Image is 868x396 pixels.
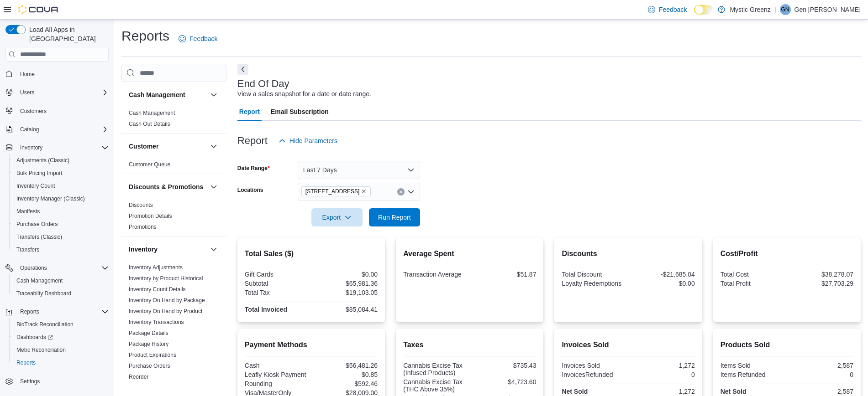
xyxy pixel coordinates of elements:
button: Customers [2,104,112,118]
span: Settings [16,375,109,387]
span: 360 S Green Mount Rd. [301,186,371,196]
span: Transfers [16,246,39,253]
h3: Cash Management [129,90,185,99]
span: Reports [13,357,109,368]
span: BioTrack Reconciliation [16,321,74,328]
div: Cannabis Excise Tax (THC Above 35%) [403,378,468,393]
button: Bulk Pricing Import [9,167,112,180]
span: Operations [16,262,109,273]
button: Remove 360 S Green Mount Rd. from selection in this group [361,189,367,194]
span: Hide Parameters [289,136,337,145]
span: Promotions [129,223,157,231]
button: Reports [2,305,112,318]
span: Purchase Orders [129,362,170,370]
strong: Total Invoiced [245,306,287,313]
span: Inventory Transactions [129,319,184,326]
a: Bulk Pricing Import [13,168,66,179]
a: Metrc Reconciliation [13,345,69,355]
div: Transaction Average [403,271,468,278]
button: Reports [16,306,43,317]
button: Inventory [129,245,206,254]
button: Inventory Count [9,180,112,192]
span: Feedback [659,5,687,14]
span: Inventory Count Details [129,286,186,293]
span: Cash Management [16,277,63,284]
span: Transfers (Classic) [16,233,62,241]
a: Dashboards [13,332,57,343]
div: Cash Management [121,108,226,133]
div: Leafly Kiosk Payment [245,371,310,378]
div: $592.46 [313,380,378,387]
span: Metrc Reconciliation [16,346,66,354]
div: Cash [245,362,310,369]
span: Traceabilty Dashboard [13,288,109,299]
span: Cash Out Details [129,120,170,128]
a: Inventory Manager (Classic) [13,193,89,204]
span: Inventory On Hand by Product [129,308,202,315]
h3: End Of Day [237,78,289,89]
h3: Report [237,135,268,146]
button: Clear input [397,188,405,195]
a: Inventory Adjustments [129,264,183,271]
a: BioTrack Reconciliation [13,319,77,330]
a: Dashboards [9,331,112,344]
button: Hide Parameters [275,132,341,150]
div: $4,723.60 [472,378,537,386]
div: Total Discount [562,271,626,278]
button: Export [311,208,363,226]
span: Reorder [129,373,148,381]
div: $27,703.29 [789,280,853,287]
span: Users [16,87,109,98]
div: Discounts & Promotions [121,200,226,236]
button: Customer [129,142,206,151]
button: Cash Management [208,89,219,100]
span: Traceabilty Dashboard [16,290,71,297]
button: Open list of options [407,188,415,195]
button: Inventory [208,244,219,255]
span: GN [781,4,789,15]
button: Last 7 Days [298,161,420,179]
h2: Total Sales ($) [245,248,378,259]
span: Customers [20,108,47,115]
div: Gen Nadeau [780,4,791,15]
div: 1,272 [630,362,695,369]
div: View a sales snapshot for a date or date range. [237,89,371,99]
button: Catalog [2,123,112,136]
button: Metrc Reconciliation [9,344,112,356]
a: Purchase Orders [13,219,62,230]
button: Catalog [16,124,42,135]
a: Cash Out Details [129,121,170,127]
div: $0.00 [630,280,695,287]
button: Inventory Manager (Classic) [9,192,112,205]
span: Run Report [378,213,411,222]
a: Customers [16,106,50,117]
span: Package Details [129,329,168,337]
a: Promotions [129,224,157,230]
div: $56,481.26 [313,362,378,369]
p: Gen [PERSON_NAME] [794,4,861,15]
span: Inventory Adjustments [129,264,183,271]
span: Bulk Pricing Import [13,168,109,179]
div: Invoices Sold [562,362,626,369]
button: Settings [2,375,112,388]
span: Adjustments (Classic) [13,155,109,166]
strong: Net Sold [721,388,747,395]
span: Reports [16,306,109,317]
span: Settings [20,378,40,385]
span: Reports [16,359,36,366]
span: Reports [20,308,39,315]
span: Package History [129,340,168,348]
span: Inventory Manager (Classic) [16,195,85,202]
div: Subtotal [245,280,310,287]
a: Transfers [13,244,43,255]
h2: Average Spent [403,248,536,259]
div: $85,084.41 [313,306,378,313]
span: Transfers [13,244,109,255]
div: $38,278.07 [789,271,853,278]
h2: Invoices Sold [562,339,694,350]
span: Operations [20,264,47,272]
a: Reorder [129,374,148,380]
a: Purchase Orders [129,363,170,369]
span: Discounts [129,201,153,209]
a: Adjustments (Classic) [13,155,73,166]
